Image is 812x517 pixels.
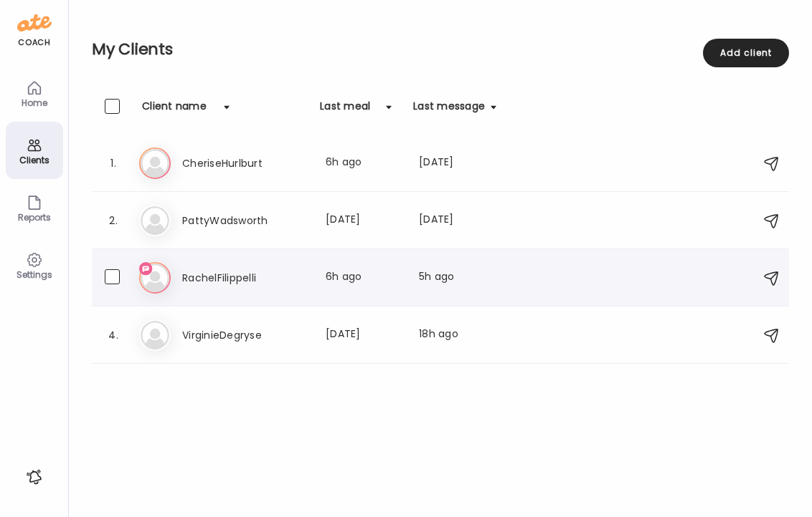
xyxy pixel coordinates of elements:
[17,11,52,34] img: ate
[92,39,789,60] h2: My Clients
[413,99,485,122] div: Last message
[419,155,496,172] div: [DATE]
[326,327,402,344] div: [DATE]
[419,269,496,286] div: 5h ago
[326,155,402,172] div: 6h ago
[320,99,370,122] div: Last meal
[142,99,207,122] div: Client name
[182,327,308,344] h3: VirginieDegryse
[9,155,60,165] div: Clients
[326,212,402,229] div: [DATE]
[182,155,308,172] h3: CheriseHurlburt
[703,39,789,67] div: Add client
[419,212,496,229] div: [DATE]
[9,98,60,107] div: Home
[105,327,122,344] div: 4.
[105,155,122,172] div: 1.
[326,269,402,286] div: 6h ago
[9,270,60,279] div: Settings
[105,212,122,229] div: 2.
[9,213,60,222] div: Reports
[182,212,308,229] h3: PattyWadsworth
[182,269,308,286] h3: RachelFilippelli
[18,37,50,49] div: coach
[419,327,496,344] div: 18h ago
